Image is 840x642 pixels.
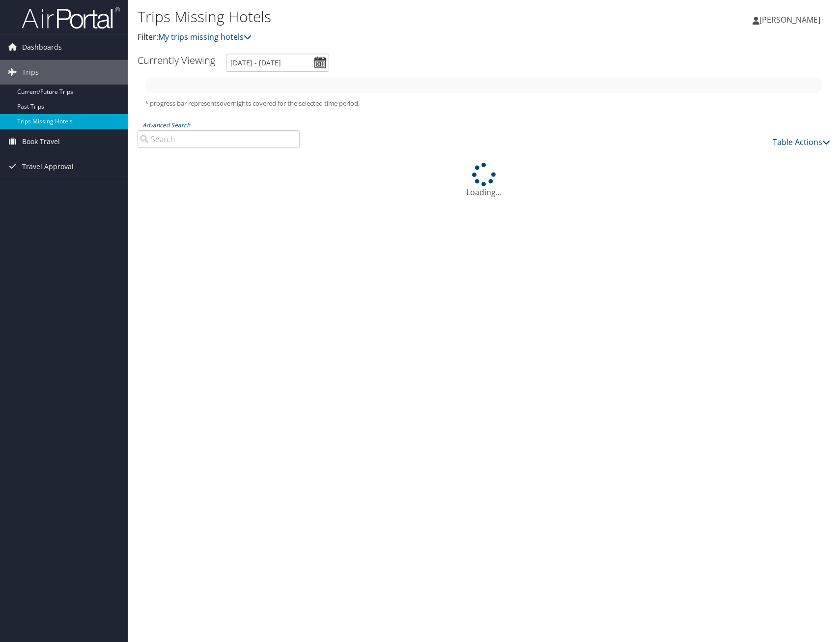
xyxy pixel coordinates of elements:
[753,5,830,34] a: [PERSON_NAME]
[22,6,120,29] img: airportal-logo.png
[138,31,599,44] p: Filter:
[22,129,60,154] span: Book Travel
[22,60,39,85] span: Trips
[773,137,830,147] a: Table Actions
[158,31,252,42] a: My trips missing hotels
[226,54,329,72] input: [DATE] - [DATE]
[138,6,599,27] h1: Trips Missing Hotels
[759,14,820,25] span: [PERSON_NAME]
[22,154,74,179] span: Travel Approval
[22,35,62,59] span: Dashboards
[138,54,215,67] h3: Currently Viewing
[142,121,190,129] a: Advanced Search
[138,130,300,148] input: Advanced Search
[145,99,823,108] h5: * progress bar represents overnights covered for the selected time period.
[138,163,830,198] div: Loading...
